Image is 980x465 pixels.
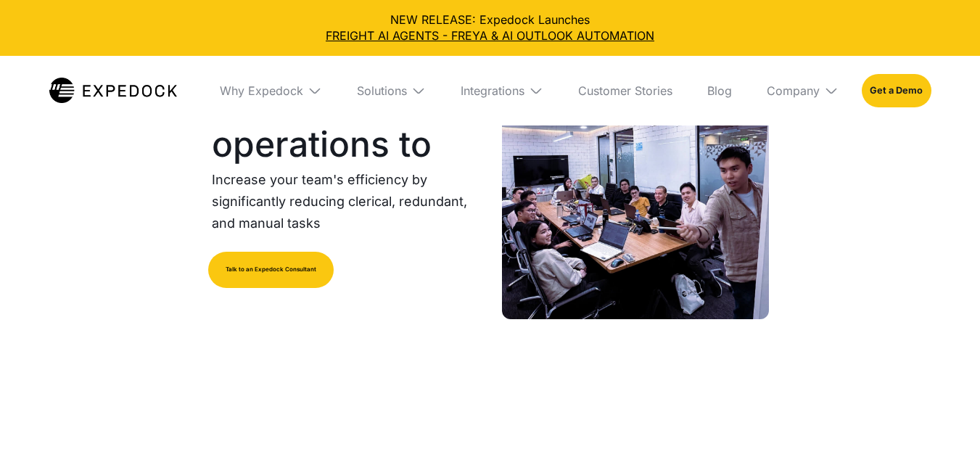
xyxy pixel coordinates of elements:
[212,169,479,234] p: Increase your team's efficiency by significantly reducing clerical, redundant, and manual tasks
[208,56,334,125] div: Why Expedock
[696,56,744,125] a: Blog
[12,28,968,44] a: FREIGHT AI AGENTS - FREYA & AI OUTLOOK AUTOMATION
[357,83,407,98] div: Solutions
[461,83,524,98] div: Integrations
[862,74,931,107] a: Get a Demo
[449,56,555,125] div: Integrations
[567,56,684,125] a: Customer Stories
[755,56,850,125] div: Company
[345,56,437,125] div: Solutions
[12,12,968,44] div: NEW RELEASE: Expedock Launches
[767,83,820,98] div: Company
[208,252,334,288] a: Talk to an Expedock Consultant
[220,83,303,98] div: Why Expedock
